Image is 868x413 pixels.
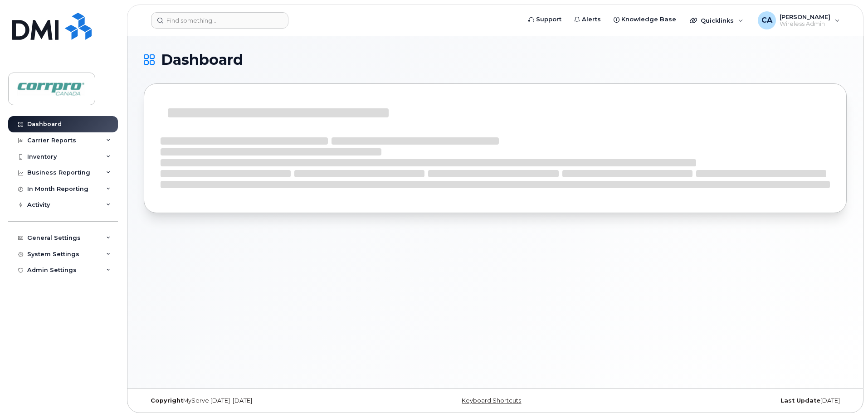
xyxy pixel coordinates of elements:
div: [DATE] [612,397,847,404]
span: Dashboard [161,53,243,67]
a: Keyboard Shortcuts [462,397,521,404]
strong: Last Update [780,397,820,404]
div: MyServe [DATE]–[DATE] [144,397,378,404]
strong: Copyright [151,397,183,404]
